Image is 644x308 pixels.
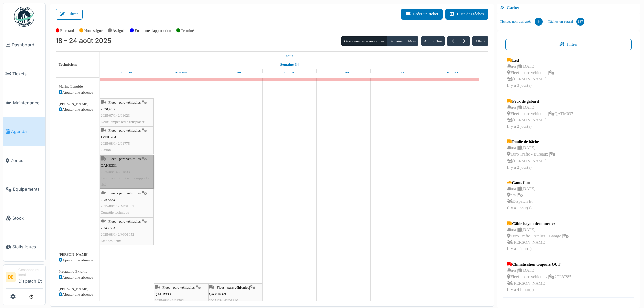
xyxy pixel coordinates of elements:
[56,9,83,20] button: Filtrer
[497,13,545,31] a: Tickets non-assignés
[101,210,129,214] span: Contrôle technique
[445,9,488,20] button: Liste des tâches
[59,257,96,263] div: Ajouter une absence
[507,221,569,227] div: Câble hayon déconnecter
[14,7,34,27] img: Badge_color-CXgf-gQk.svg
[3,88,45,117] a: Maintenance
[101,113,130,117] span: 2025/07/142/01623
[505,219,571,254] a: Câble hayon déconnecter n/a |[DATE] Euro Trafic - Atelier - Garage | [PERSON_NAME]Il y a 1 jour(s)
[576,18,584,26] div: 187
[108,219,141,223] span: Fleet - parc véhicules
[3,204,45,233] a: Stock
[108,100,141,104] span: Fleet - parc véhicules
[101,232,135,236] span: 2025/08/142/M/01052
[421,36,445,46] button: Aujourd'hui
[507,63,555,89] div: n/a | [DATE] Fleet - parc véhicules | [PERSON_NAME] Il y a 3 jour(s)
[13,100,43,106] span: Maintenance
[155,292,171,296] span: QAHR333
[217,285,249,289] span: Fleet - parc véhicules
[3,59,45,88] a: Tickets
[12,244,43,250] span: Statistiques
[209,292,226,296] span: QAMK669
[59,274,96,280] div: Ajouter une absence
[535,18,543,26] div: 9
[3,117,45,146] a: Agenda
[279,60,300,69] a: Semaine 34
[505,39,632,50] button: Filtrer
[59,292,96,297] div: Ajouter une absence
[18,267,43,278] div: Gestionnaire local
[101,135,116,139] span: 1VNH204
[12,42,43,48] span: Dashboard
[3,233,45,261] a: Statistiques
[101,148,111,152] span: klaxon
[101,218,153,244] div: |
[113,28,125,34] label: Assigné
[387,36,406,46] button: Semaine
[507,186,536,211] div: n/a | [DATE] n/a | Dispatch Et Il y a 1 jour(s)
[505,178,537,213] a: Gants fluo n/a |[DATE] n/a | Dispatch EtIl y a 1 jour(s)
[101,127,153,153] div: |
[507,145,555,171] div: n/a | [DATE] Euro Trafic - Bureaux | [PERSON_NAME] Il y a 2 jour(s)
[120,69,134,77] a: 18 août 2025
[507,302,602,308] div: Ctrl grue fassi
[507,98,573,104] div: Feux de gabarit
[3,30,45,59] a: Dashboard
[507,227,569,252] div: n/a | [DATE] Euro Trafic - Atelier - Garage | [PERSON_NAME] Il y a 1 jour(s)
[13,186,43,192] span: Équipements
[60,28,74,34] label: En retard
[507,180,536,186] div: Gants fluo
[11,128,43,135] span: Agenda
[101,99,153,125] div: |
[444,69,460,77] a: 24 août 2025
[59,286,96,292] div: [PERSON_NAME]
[101,226,115,230] span: 2EAZ664
[59,62,77,66] span: Techniciens
[59,84,96,89] div: Marine Lenoble
[507,261,571,267] div: Climatisation toujours OUT
[59,252,96,257] div: [PERSON_NAME]
[3,175,45,204] a: Équipements
[108,128,141,132] span: Fleet - parc véhicules
[18,267,43,287] li: Dispatch Et
[401,9,443,20] button: Créer un ticket
[405,36,419,46] button: Mois
[390,69,406,77] a: 23 août 2025
[505,97,575,132] a: Feux de gabarit n/a |[DATE] Fleet - parc véhicules |QATM037 [PERSON_NAME]Il y a 2 jour(s)
[228,69,243,77] a: 20 août 2025
[135,28,171,34] label: En attente d'approbation
[56,37,111,45] h2: 18 – 24 août 2025
[507,104,573,130] div: n/a | [DATE] Fleet - parc véhicules | QATM037 [PERSON_NAME] Il y a 2 jour(s)
[6,272,16,282] li: DE
[11,157,43,164] span: Zones
[6,267,43,289] a: DE Gestionnaire localDispatch Et
[282,69,297,77] a: 21 août 2025
[101,120,144,124] span: Deux lampes led à remplacer
[447,36,459,46] button: Précédent
[101,141,130,145] span: 2025/08/142/01775
[12,215,43,221] span: Stock
[59,269,96,274] div: Prestataire Externe
[505,137,557,172] a: Poulie de bâche n/a |[DATE] Euro Trafic - Bureaux | [PERSON_NAME]Il y a 2 jour(s)
[155,298,184,302] span: 2025/08/142/01702
[12,71,43,77] span: Tickets
[284,52,294,60] a: 18 août 2025
[209,298,238,302] span: 2025/08/142/01840
[505,260,573,295] a: Climatisation toujours OUT n/a |[DATE] Fleet - parc véhicules |2CLY285 [PERSON_NAME]Il y a 41 jou...
[545,13,587,31] a: Tâches en retard
[472,36,488,46] button: Aller à
[101,190,153,216] div: |
[505,56,556,91] a: Led n/a |[DATE] Fleet - parc véhicules | [PERSON_NAME]Il y a 3 jour(s)
[181,28,194,34] label: Terminé
[84,28,103,34] label: Non assigné
[101,204,135,208] span: 2025/08/142/M/01052
[507,57,555,63] div: Led
[59,89,96,95] div: Ajouter une absence
[101,198,115,202] span: 2EAZ664
[101,107,115,111] span: 2CSQ732
[507,267,571,293] div: n/a | [DATE] Fleet - parc véhicules | 2CLY285 [PERSON_NAME] Il y a 41 jour(s)
[173,69,189,77] a: 19 août 2025
[507,139,555,145] div: Poulie de bâche
[59,107,96,112] div: Ajouter une absence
